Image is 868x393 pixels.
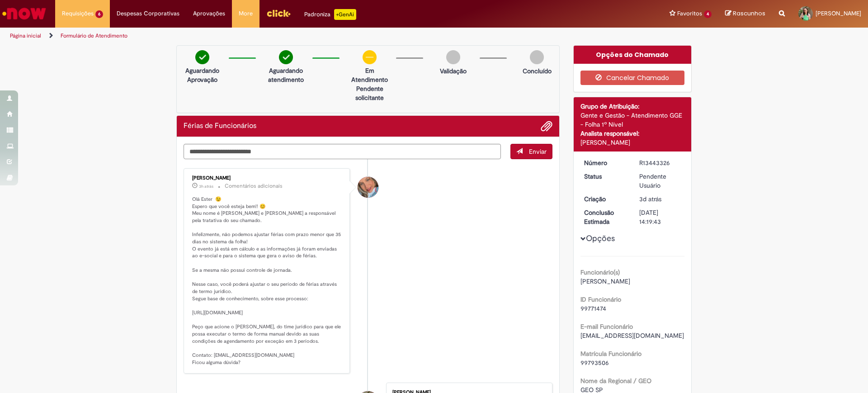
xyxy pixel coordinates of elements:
div: [PERSON_NAME] [580,138,685,147]
img: click_logo_yellow_360x200.png [266,6,291,20]
span: 3h atrás [199,184,213,189]
div: Opções do Chamado [574,46,692,64]
b: E-mail Funcionário [580,322,633,331]
span: 4 [704,10,712,18]
span: Despesas Corporativas [117,9,179,18]
span: 99793506 [580,359,609,367]
div: R13443326 [639,158,681,167]
button: Enviar [510,144,552,159]
p: Pendente solicitante [348,84,392,102]
p: Aguardando atendimento [264,66,308,84]
img: img-circle-grey.png [446,50,460,64]
p: Aguardando Aprovação [180,66,224,84]
dt: Status [577,172,633,181]
dt: Conclusão Estimada [577,208,633,226]
div: 25/08/2025 10:19:39 [639,194,681,204]
div: Pendente Usuário [639,172,681,190]
span: 6 [95,10,103,18]
span: 3d atrás [639,195,661,203]
p: +GenAi [334,9,356,20]
p: Concluído [523,66,552,76]
b: Nome da Regional / GEO [580,377,651,385]
button: Cancelar Chamado [580,71,685,85]
img: check-circle-green.png [279,50,293,64]
div: Jacqueline Andrade Galani [358,177,378,198]
span: [PERSON_NAME] [816,9,861,17]
ul: Trilhas de página [7,28,572,44]
h2: Férias de Funcionários Histórico de tíquete [184,122,256,130]
small: Comentários adicionais [225,182,283,190]
time: 25/08/2025 10:19:39 [639,195,661,203]
div: Grupo de Atribuição: [580,102,685,111]
div: [PERSON_NAME] [192,175,343,181]
span: Favoritos [677,9,702,18]
a: Rascunhos [725,9,765,18]
a: Página inicial [10,32,41,39]
span: [PERSON_NAME] [580,277,630,285]
img: check-circle-green.png [195,50,209,64]
b: Funcionário(s) [580,268,620,276]
button: Adicionar anexos [541,120,552,132]
span: More [239,9,253,18]
dt: Criação [577,194,633,204]
span: Enviar [529,147,547,156]
img: circle-minus.png [363,50,377,64]
span: [EMAIL_ADDRESS][DOMAIN_NAME] [580,331,684,340]
div: Padroniza [304,9,356,20]
div: [DATE] 14:19:43 [639,208,681,226]
div: Gente e Gestão - Atendimento GGE - Folha 1º Nível [580,111,685,129]
p: Validação [440,66,467,76]
textarea: Digite sua mensagem aqui... [184,144,501,159]
p: Olá Ester 😉 Espero que você esteja bem!! 😊 Meu nome é [PERSON_NAME] e [PERSON_NAME] a responsável... [192,196,343,366]
img: ServiceNow [1,5,47,23]
img: img-circle-grey.png [530,50,544,64]
b: ID Funcionário [580,295,621,303]
a: Formulário de Atendimento [61,32,127,39]
dt: Número [577,158,633,167]
span: Requisições [62,9,94,18]
div: Analista responsável: [580,129,685,138]
b: Matrícula Funcionário [580,350,642,358]
span: Rascunhos [733,9,765,18]
span: Aprovações [193,9,225,18]
span: 99771474 [580,304,606,313]
p: Em Atendimento [348,66,392,84]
